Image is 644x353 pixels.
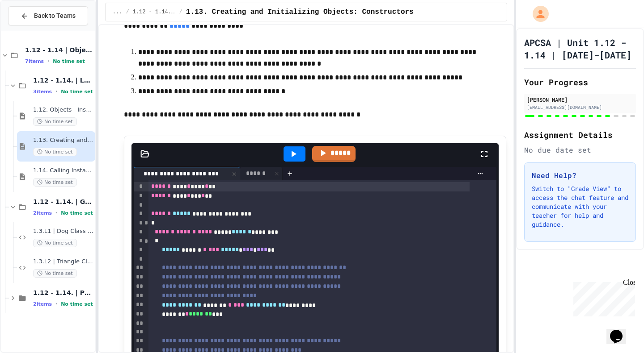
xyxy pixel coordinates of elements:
[186,7,414,17] span: 1.13. Creating and Initializing Objects: Constructors
[527,96,633,104] div: [PERSON_NAME]
[33,269,77,278] span: No time set
[524,129,636,141] h2: Assignment Details
[61,210,93,216] span: No time set
[33,289,93,297] span: 1.12 - 1.14. | Practice Labs
[524,145,636,155] div: No due date set
[33,106,93,114] span: 1.12. Objects - Instances of Classes
[113,8,123,16] span: ...
[25,46,93,54] span: 1.12 - 1.14 | Objects and Instances of Classes
[8,6,88,25] button: Back to Teams
[55,88,57,95] span: •
[126,8,129,16] span: /
[4,4,62,57] div: Chat with us now!Close
[25,58,44,64] span: 7 items
[527,104,633,111] div: [EMAIL_ADDRESS][DOMAIN_NAME]
[33,89,52,95] span: 3 items
[523,4,551,24] div: My Account
[606,317,635,344] iframe: chat widget
[55,300,57,307] span: •
[33,148,77,156] span: No time set
[33,178,77,187] span: No time set
[570,278,635,316] iframe: chat widget
[53,58,85,64] span: No time set
[47,58,49,65] span: •
[33,117,77,126] span: No time set
[33,76,93,84] span: 1.12 - 1.14. | Lessons and Notes
[33,239,77,247] span: No time set
[532,184,628,229] p: Switch to "Grade View" to access the chat feature and communicate with your teacher for help and ...
[33,301,52,307] span: 2 items
[33,258,93,266] span: 1.3.L2 | Triangle Class Lab
[524,36,636,61] h1: APCSA | Unit 1.12 - 1.14 | [DATE]-[DATE]
[33,137,93,144] span: 1.13. Creating and Initializing Objects: Constructors
[61,89,93,95] span: No time set
[33,167,93,174] span: 1.14. Calling Instance Methods
[524,76,636,88] h2: Your Progress
[34,11,76,21] span: Back to Teams
[33,198,93,206] span: 1.12 - 1.14. | Graded Labs
[532,170,628,181] h3: Need Help?
[179,8,182,16] span: /
[33,210,52,216] span: 2 items
[133,8,176,16] span: 1.12 - 1.14. | Lessons and Notes
[61,301,93,307] span: No time set
[33,228,93,235] span: 1.3.L1 | Dog Class Lab
[55,209,57,216] span: •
